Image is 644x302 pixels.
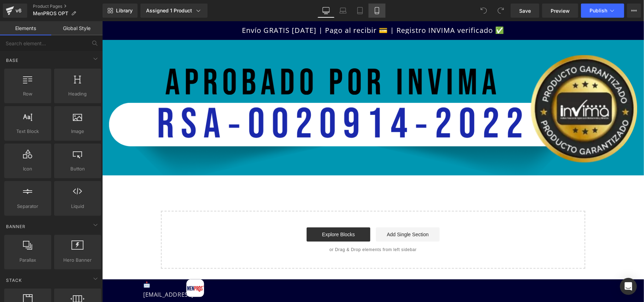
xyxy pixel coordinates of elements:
[6,256,49,264] span: Parallax
[116,7,133,14] span: Library
[369,4,385,18] a: Mobile
[494,4,508,18] button: Redo
[6,203,49,210] span: Separator
[6,128,49,135] span: Text Block
[581,4,624,18] button: Publish
[14,6,23,15] div: v6
[627,4,641,18] button: More
[519,7,531,14] span: Save
[5,57,19,64] span: Base
[56,256,99,264] span: Hero Banner
[70,226,472,231] p: or Drag & Drop elements from left sidebar
[6,165,49,173] span: Icon
[6,90,49,98] span: Row
[51,21,103,35] a: Global Style
[103,4,138,18] a: New Library
[56,203,99,210] span: Liquid
[56,165,99,173] span: Button
[41,258,66,289] p: [EMAIL_ADDRESS][DOMAIN_NAME]
[352,4,369,18] a: Tablet
[335,4,352,18] a: Laptop
[3,4,27,18] a: v6
[41,259,48,267] strong: 📩
[140,6,402,13] span: Envío GRATIS [DATE] | Pago al recibir 💳 | Registro INVIMA verificado ✅
[33,4,103,9] a: Product Pages
[274,206,337,220] a: Add Single Section
[5,277,23,284] span: Stack
[551,7,570,14] span: Preview
[590,8,607,13] span: Publish
[33,11,68,16] span: MenPROS OPT
[146,7,202,14] div: Assigned 1 Product
[318,4,335,18] a: Desktop
[5,223,26,230] span: Banner
[204,206,268,220] a: Explore Blocks
[477,4,491,18] button: Undo
[56,90,99,98] span: Heading
[56,128,99,135] span: Image
[542,4,578,18] a: Preview
[620,278,637,295] div: Open Intercom Messenger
